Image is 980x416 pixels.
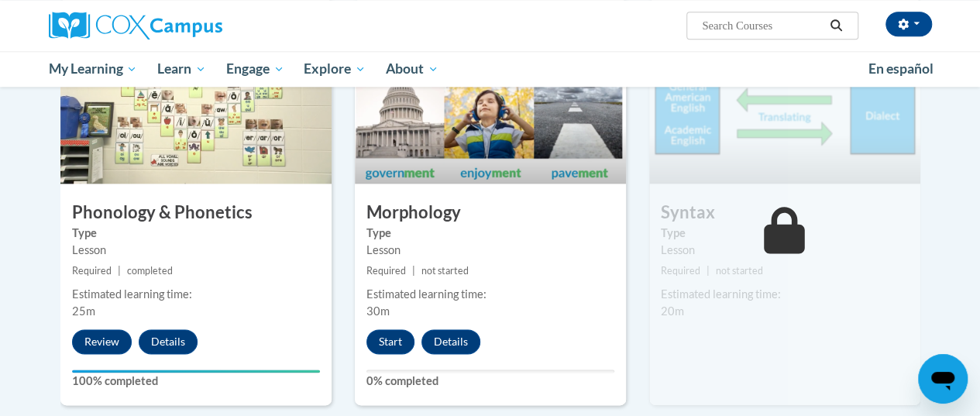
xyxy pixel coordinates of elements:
[366,242,614,259] div: Lesson
[412,265,415,277] span: |
[216,51,294,87] a: Engage
[60,201,332,225] h3: Phonology & Phonetics
[366,304,390,318] span: 30m
[72,225,320,242] label: Type
[72,286,320,303] div: Estimated learning time:
[127,265,173,277] span: completed
[366,373,614,390] label: 0% completed
[421,329,480,354] button: Details
[72,373,320,390] label: 100% completed
[72,370,320,373] div: Your progress
[649,201,920,225] h3: Syntax
[376,51,449,87] a: About
[661,265,700,277] span: Required
[48,60,137,78] span: My Learning
[72,329,132,354] button: Review
[147,51,216,87] a: Learn
[294,51,376,87] a: Explore
[72,242,320,259] div: Lesson
[355,201,626,225] h3: Morphology
[421,265,469,277] span: not started
[918,354,968,404] iframe: Button to launch messaging window
[700,16,824,35] input: Search Courses
[355,29,626,184] img: Course Image
[118,265,121,277] span: |
[139,329,198,354] button: Details
[661,304,684,318] span: 20m
[386,60,438,78] span: About
[226,60,284,78] span: Engage
[366,225,614,242] label: Type
[49,12,222,40] img: Cox Campus
[661,242,909,259] div: Lesson
[366,286,614,303] div: Estimated learning time:
[661,286,909,303] div: Estimated learning time:
[366,329,414,354] button: Start
[49,12,328,40] a: Cox Campus
[366,265,406,277] span: Required
[868,60,934,77] span: En español
[72,304,95,318] span: 25m
[157,60,206,78] span: Learn
[661,225,909,242] label: Type
[60,29,332,184] img: Course Image
[716,265,763,277] span: not started
[649,29,920,184] img: Course Image
[885,12,932,36] button: Account Settings
[39,51,148,87] a: My Learning
[304,60,366,78] span: Explore
[72,265,112,277] span: Required
[37,51,944,87] div: Main menu
[858,53,944,85] a: En español
[824,16,848,35] button: Search
[707,265,710,277] span: |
